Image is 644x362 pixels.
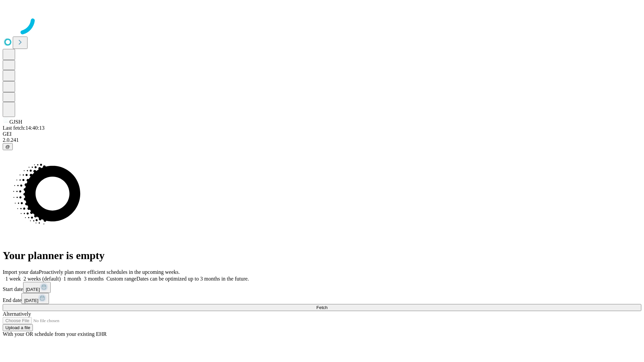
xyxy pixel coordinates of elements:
[9,119,22,125] span: GJSH
[84,276,104,282] span: 3 months
[5,276,21,282] span: 1 week
[137,276,249,282] span: Dates can be optimized up to 3 months in the future.
[3,137,641,143] div: 2.0.241
[3,293,641,304] div: End date
[63,276,81,282] span: 1 month
[3,125,45,131] span: Last fetch: 14:40:13
[3,249,641,262] h1: Your planner is empty
[3,304,641,311] button: Fetch
[21,293,49,304] button: [DATE]
[23,282,51,293] button: [DATE]
[3,311,31,317] span: Alternatively
[3,282,641,293] div: Start date
[3,143,13,150] button: @
[23,276,61,282] span: 2 weeks (default)
[24,298,38,303] span: [DATE]
[316,305,327,310] span: Fetch
[3,131,641,137] div: GEI
[3,324,33,331] button: Upload a file
[3,331,107,337] span: With your OR schedule from your existing EHR
[106,276,136,282] span: Custom range
[26,287,40,292] span: [DATE]
[5,144,10,149] span: @
[3,269,39,275] span: Import your data
[39,269,180,275] span: Proactively plan more efficient schedules in the upcoming weeks.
